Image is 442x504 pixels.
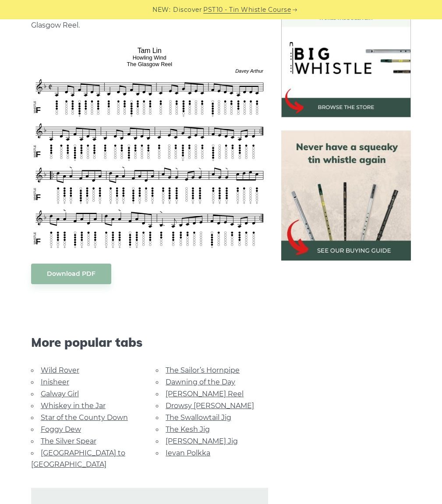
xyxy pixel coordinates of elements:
[166,390,244,398] a: [PERSON_NAME] Reel
[166,437,238,445] a: [PERSON_NAME] Jig
[166,366,240,374] a: The Sailor’s Hornpipe
[41,413,128,422] a: Star of the County Down
[173,5,202,15] span: Discover
[166,402,254,410] a: Drowsy [PERSON_NAME]
[166,378,235,386] a: Dawning of the Day
[41,402,106,410] a: Whiskey in the Jar
[41,378,69,386] a: Inisheer
[152,5,170,15] span: NEW:
[41,390,79,398] a: Galway Girl
[203,5,291,15] a: PST10 - Tin Whistle Course
[31,264,111,284] a: Download PDF
[41,437,96,445] a: The Silver Spear
[41,425,81,434] a: Foggy Dew
[166,449,210,457] a: Ievan Polkka
[31,449,125,469] a: [GEOGRAPHIC_DATA] to [GEOGRAPHIC_DATA]
[166,413,231,422] a: The Swallowtail Jig
[41,366,79,374] a: Wild Rover
[31,44,268,250] img: Tam Lin Tin Whistle Tabs & Sheet Music
[281,130,411,260] img: tin whistle buying guide
[31,335,268,350] span: More popular tabs
[166,425,210,434] a: The Kesh Jig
